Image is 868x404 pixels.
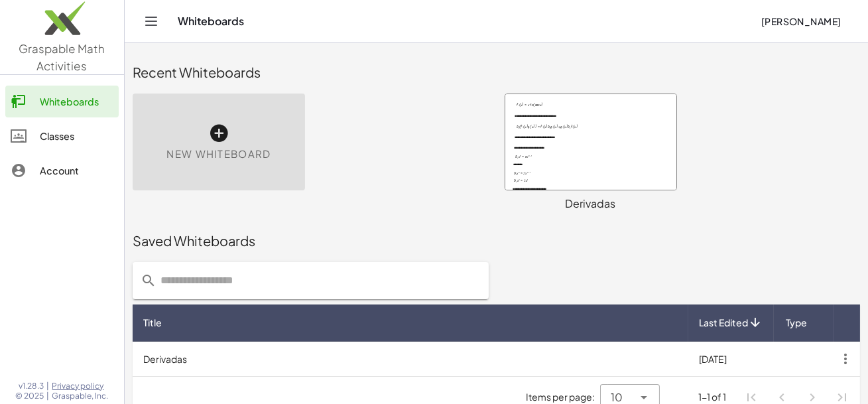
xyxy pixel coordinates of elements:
[698,390,726,404] div: 1-1 of 1
[19,381,44,391] span: v1.28.3
[166,147,271,162] span: New Whiteboard
[143,316,162,330] span: Title
[141,11,162,32] button: Toggle navigation
[133,232,860,250] div: Saved Whiteboards
[40,128,113,144] div: Classes
[133,342,688,376] td: Derivadas
[40,163,113,178] div: Account
[5,86,119,117] a: Whiteboards
[5,155,119,186] a: Account
[699,316,748,330] span: Last Edited
[141,273,156,289] i: prepended action
[52,391,109,401] span: Graspable, Inc.
[16,391,44,401] span: © 2025
[133,63,860,82] div: Recent Whiteboards
[688,342,774,376] td: [DATE]
[47,391,50,401] span: |
[19,41,105,73] span: Graspable Math Activities
[40,94,113,109] div: Whiteboards
[5,120,119,152] a: Classes
[526,390,600,404] span: Items per page:
[505,196,677,212] div: Derivadas
[786,316,808,330] span: Type
[52,381,109,391] a: Privacy policy
[47,381,50,391] span: |
[750,9,852,33] button: [PERSON_NAME]
[761,15,841,27] span: [PERSON_NAME]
